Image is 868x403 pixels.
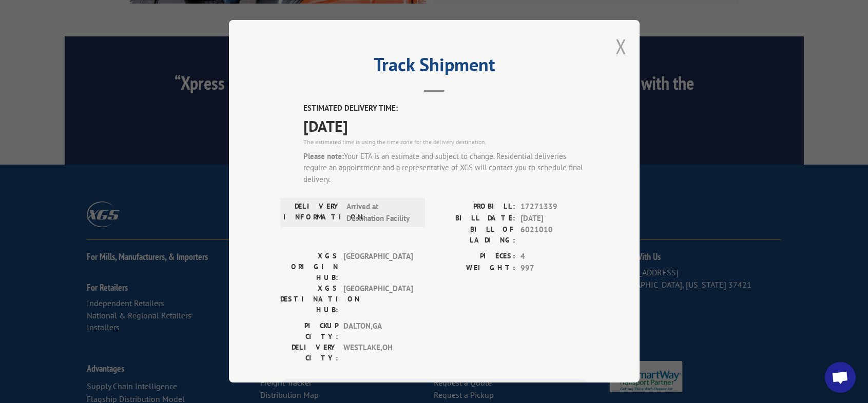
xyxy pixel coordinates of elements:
[434,251,515,263] label: PIECES:
[303,103,588,114] label: ESTIMATED DELIVERY TIME:
[434,213,515,225] label: BILL DATE:
[520,263,588,274] span: 997
[343,320,413,342] span: DALTON , GA
[280,57,588,77] h2: Track Shipment
[434,224,515,246] label: BILL OF LADING:
[615,33,627,60] button: Close modal
[343,283,413,315] span: [GEOGRAPHIC_DATA]
[303,137,588,147] div: The estimated time is using the time zone for the delivery destination.
[343,251,413,283] span: [GEOGRAPHIC_DATA]
[280,251,338,283] label: XGS ORIGIN HUB:
[434,263,515,274] label: WEIGHT:
[520,224,588,246] span: 6021010
[283,201,341,224] label: DELIVERY INFORMATION:
[825,362,856,393] div: Open chat
[280,320,338,342] label: PICKUP CITY:
[303,114,588,137] span: [DATE]
[434,201,515,213] label: PROBILL:
[520,213,588,225] span: [DATE]
[303,151,344,161] strong: Please note:
[520,251,588,263] span: 4
[520,201,588,213] span: 17271339
[343,342,413,364] span: WESTLAKE , OH
[346,201,416,224] span: Arrived at Destination Facility
[280,283,338,315] label: XGS DESTINATION HUB:
[303,151,588,186] div: Your ETA is an estimate and subject to change. Residential deliveries require an appointment and ...
[280,342,338,364] label: DELIVERY CITY:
